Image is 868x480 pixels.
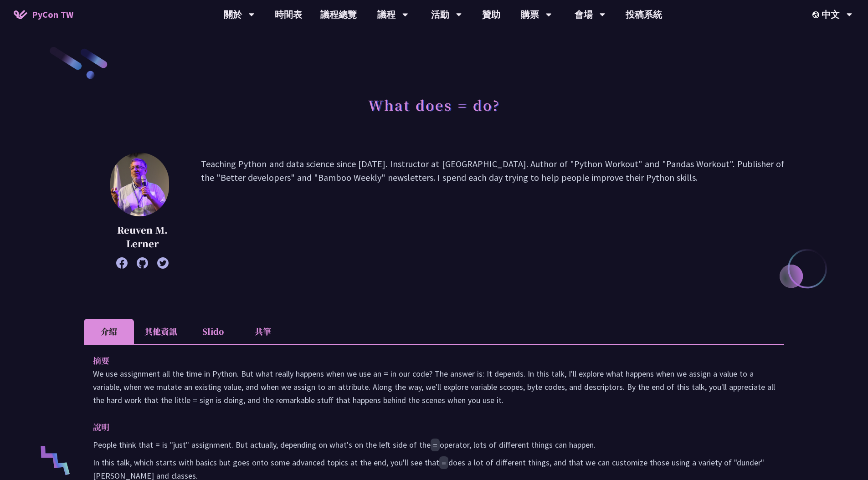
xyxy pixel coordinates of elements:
[93,354,757,367] p: 摘要
[14,10,27,19] img: Home icon of PyCon TW 2025
[110,153,169,216] img: Reuven M. Lerner
[238,319,288,344] li: 共筆
[188,319,238,344] li: Slido
[812,11,822,18] img: Locale Icon
[32,8,73,21] span: PyCon TW
[439,456,448,469] code: =
[93,438,775,451] p: People think that = is "just" assignment. But actually, depending on what's on the left side of t...
[107,223,178,250] p: Reuven M. Lerner
[84,319,134,344] li: 介紹
[93,367,775,407] p: We use assignment all the time in Python. But what really happens when we use an = in our code? T...
[431,439,440,451] code: =
[134,319,188,344] li: 其他資訊
[5,3,82,26] a: PyCon TW
[201,157,784,264] p: Teaching Python and data science since [DATE]. Instructor at [GEOGRAPHIC_DATA]. Author of "Python...
[368,91,500,118] h1: What does = do?
[93,420,757,434] p: 說明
